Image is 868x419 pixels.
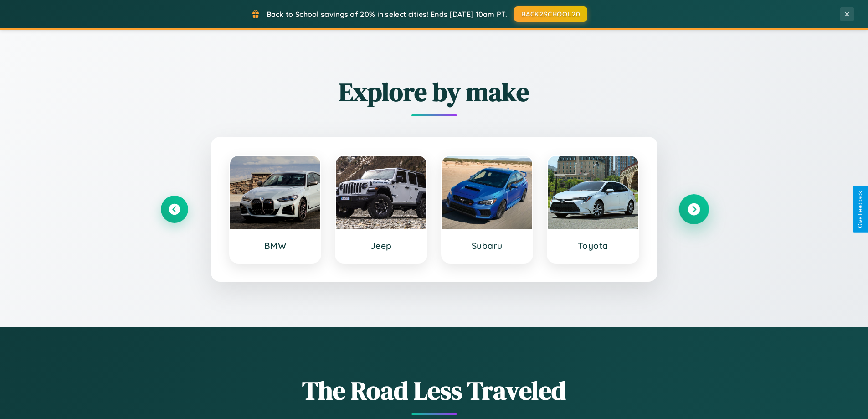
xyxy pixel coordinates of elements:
[451,240,524,251] h3: Subaru
[161,74,708,109] h2: Explore by make
[267,10,507,19] span: Back to School savings of 20% in select cities! Ends [DATE] 10am PT.
[514,6,587,22] button: BACK2SCHOOL20
[239,240,312,251] h3: BMW
[557,240,629,251] h3: Toyota
[161,373,708,408] h1: The Road Less Traveled
[345,240,417,251] h3: Jeep
[857,191,863,228] div: Give Feedback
